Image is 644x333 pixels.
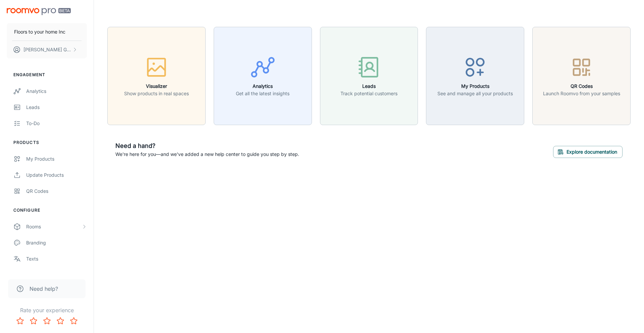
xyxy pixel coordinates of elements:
[26,120,87,127] div: To-do
[124,82,189,90] h6: Visualizer
[115,151,299,158] p: We're here for you—and we've added a new help center to guide you step by step.
[214,27,312,125] button: AnalyticsGet all the latest insights
[320,27,418,125] button: LeadsTrack potential customers
[340,82,397,90] h6: Leads
[553,148,623,155] a: Explore documentation
[107,27,206,125] button: VisualizerShow products in real spaces
[214,72,312,79] a: AnalyticsGet all the latest insights
[26,104,87,111] div: Leads
[7,41,87,58] button: [PERSON_NAME] Gray
[26,88,87,95] div: Analytics
[437,90,513,97] p: See and manage all your products
[340,90,397,97] p: Track potential customers
[14,28,65,36] p: Floors to your home Inc
[7,8,71,15] img: Roomvo PRO Beta
[26,171,87,179] div: Update Products
[543,82,620,90] h6: QR Codes
[426,72,524,79] a: My ProductsSee and manage all your products
[426,27,524,125] button: My ProductsSee and manage all your products
[532,27,631,125] button: QR CodesLaunch Roomvo from your samples
[543,90,620,97] p: Launch Roomvo from your samples
[124,90,189,97] p: Show products in real spaces
[437,82,513,90] h6: My Products
[236,82,289,90] h6: Analytics
[532,72,631,79] a: QR CodesLaunch Roomvo from your samples
[236,90,289,97] p: Get all the latest insights
[26,155,87,163] div: My Products
[553,146,623,158] button: Explore documentation
[115,141,299,151] h6: Need a hand?
[320,72,418,79] a: LeadsTrack potential customers
[26,187,87,195] div: QR Codes
[23,46,71,53] p: [PERSON_NAME] Gray
[7,23,87,41] button: Floors to your home Inc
